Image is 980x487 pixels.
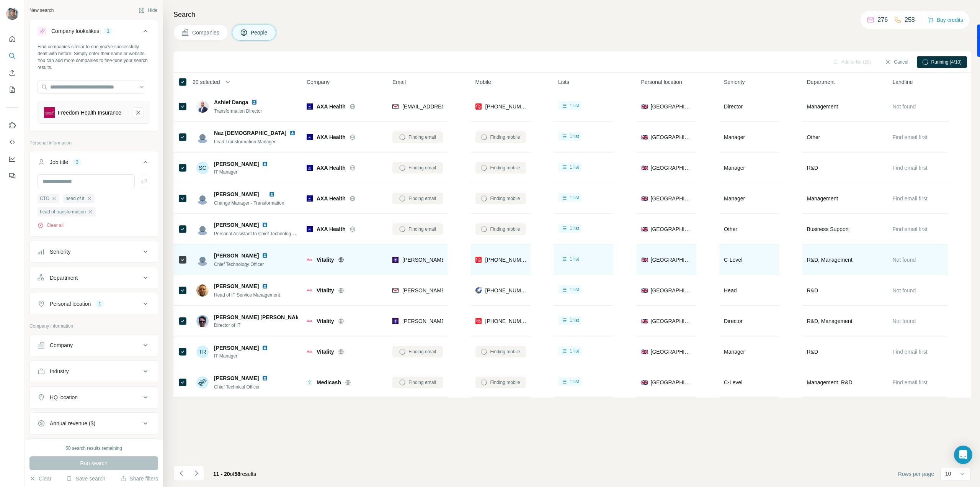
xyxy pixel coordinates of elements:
img: LinkedIn logo [262,161,268,167]
button: Share filters [120,475,158,482]
span: Find email first [893,349,928,355]
button: My lists [6,83,18,97]
span: [PHONE_NUMBER] [485,287,534,294]
img: LinkedIn logo [289,130,296,136]
span: [PERSON_NAME][EMAIL_ADDRESS][PERSON_NAME][DOMAIN_NAME] [402,287,581,294]
span: 🇬🇧 [641,379,648,386]
button: Dashboard [6,152,18,166]
div: 1 [95,300,104,307]
span: [PERSON_NAME] [214,374,259,382]
span: [GEOGRAPHIC_DATA] [651,287,692,294]
button: Cancel [879,56,913,68]
span: Find email first [893,226,928,232]
img: Logo of Vitality [307,318,313,324]
div: Department [50,274,78,282]
img: Avatar [6,8,18,20]
span: [GEOGRAPHIC_DATA] [651,133,692,141]
span: 58 [234,471,240,477]
span: 1 list [570,164,579,171]
div: 3 [73,159,82,166]
span: Vitality [317,287,334,294]
img: provider prospeo logo [475,317,482,325]
span: Vitality [317,256,334,264]
img: Logo of Vitality [307,287,313,294]
img: Logo of AXA Health [307,195,313,202]
p: 258 [905,15,915,25]
span: IT Manager [214,169,277,175]
span: 1 list [570,378,579,385]
img: provider prospeo logo [475,103,482,110]
span: Manager [724,134,745,140]
span: [GEOGRAPHIC_DATA] [651,379,692,386]
button: Personal location1 [30,295,158,313]
span: R&D [807,348,818,356]
span: [PERSON_NAME] [214,191,259,197]
span: AXA Health [317,103,346,110]
span: 🇬🇧 [641,195,648,202]
span: of [230,471,235,477]
h4: Search [173,9,971,20]
span: Running (4/10) [931,59,962,66]
span: results [213,471,256,477]
span: CTO [40,195,49,202]
span: [PERSON_NAME][EMAIL_ADDRESS][PERSON_NAME][DOMAIN_NAME] [402,318,581,324]
span: Landline [893,78,913,86]
button: Enrich CSV [6,66,18,80]
span: 1 list [570,133,579,140]
div: Personal location [50,300,91,308]
img: LinkedIn logo [262,283,268,289]
span: Other [807,133,820,141]
span: R&D [807,164,818,172]
span: C-Level [724,257,742,263]
button: Quick start [6,32,18,46]
button: Buy credits [928,15,963,25]
span: Lead Transformation Manager [214,139,276,144]
div: Open Intercom Messenger [954,446,972,464]
span: Companies [192,29,220,36]
button: Navigate to previous page [173,466,189,481]
span: Company [307,78,330,86]
span: [PERSON_NAME] [214,160,259,168]
span: 🇬🇧 [641,348,648,356]
span: Find email first [893,379,928,385]
span: Management [807,195,838,202]
span: Lists [558,78,569,86]
button: Company [30,336,158,354]
span: 🇬🇧 [641,164,648,172]
img: Avatar [196,131,209,143]
button: Search [6,49,18,63]
button: Clear [29,475,51,482]
img: Logo of Vitality [307,349,313,355]
div: Company lookalikes [51,27,99,35]
img: Logo of AXA Health [307,226,313,232]
img: provider findymail logo [392,103,399,110]
button: Department [30,269,158,287]
span: AXA Health [317,164,346,172]
img: provider rocketreach logo [475,287,482,294]
div: Annual revenue ($) [50,420,95,427]
img: LinkedIn logo [262,253,268,259]
span: Find email first [893,134,928,140]
span: Ashief Danga [214,98,248,106]
img: Avatar [196,100,209,113]
span: 🇬🇧 [641,103,648,110]
span: 1 list [570,194,579,201]
span: 1 list [570,317,579,324]
span: C-Level [724,379,742,385]
img: LinkedIn logo [262,222,268,228]
span: [PHONE_NUMBER] [485,103,534,110]
span: [EMAIL_ADDRESS][DOMAIN_NAME] [402,103,493,110]
span: 🇬🇧 [641,287,648,294]
span: Director [724,103,743,110]
span: 1 list [570,286,579,293]
span: Personal Assistant to Chief Technology Officer [214,230,308,236]
span: AXA Health [317,133,346,141]
span: Personal location [641,78,682,86]
div: Job title [50,158,68,166]
span: Management, R&D [807,379,853,386]
div: HQ location [50,394,78,401]
span: 1 list [570,102,579,109]
span: Medicash [317,379,341,386]
p: Personal information [29,139,158,146]
div: Seniority [50,248,70,256]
